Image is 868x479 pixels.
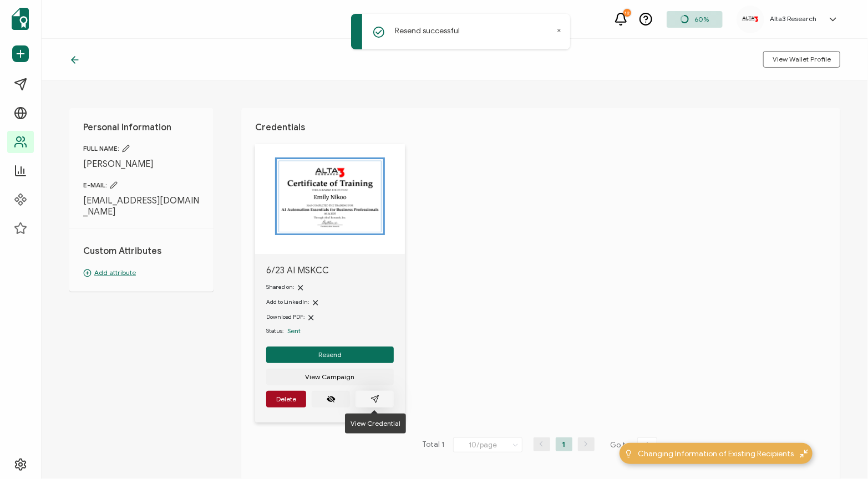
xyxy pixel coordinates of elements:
[266,369,394,385] button: View Campaign
[83,268,200,278] p: Add attribute
[638,448,794,460] span: Changing Information of Existing Recipients
[813,426,868,479] iframe: Chat Widget
[83,246,200,257] h1: Custom Attributes
[83,181,200,190] span: E-MAIL:
[370,395,379,404] ion-icon: paper plane outline
[266,391,306,407] button: Delete
[327,395,336,404] ion-icon: eye off
[770,15,816,23] h5: Alta3 Research
[742,16,759,22] img: 7ee72628-a328-4fe9-aed3-aef23534b8a8.png
[255,122,826,133] h1: Credentials
[423,437,445,453] span: Total 1
[611,437,659,453] span: Go to
[395,25,460,37] p: Resend successful
[83,195,200,217] span: [EMAIL_ADDRESS][DOMAIN_NAME]
[276,396,296,402] span: Delete
[266,283,294,291] span: Shared on:
[453,437,522,452] input: Select
[773,56,831,63] span: View Wallet Profile
[266,327,283,335] span: Status:
[287,327,301,335] span: Sent
[556,437,572,451] li: 1
[83,122,200,133] h1: Personal Information
[83,159,200,170] span: [PERSON_NAME]
[12,8,29,30] img: sertifier-logomark-colored.svg
[763,51,840,68] button: View Wallet Profile
[266,265,394,276] span: 6/23 AI MSKCC
[266,313,304,320] span: Download PDF:
[266,346,394,363] button: Resend
[623,9,631,17] div: 12
[266,298,309,305] span: Add to LinkedIn:
[306,374,355,380] span: View Campaign
[83,144,200,153] span: FULL NAME:
[800,450,808,458] img: minimize-icon.svg
[345,414,406,434] div: View Credential
[318,351,342,358] span: Resend
[694,15,709,23] span: 60%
